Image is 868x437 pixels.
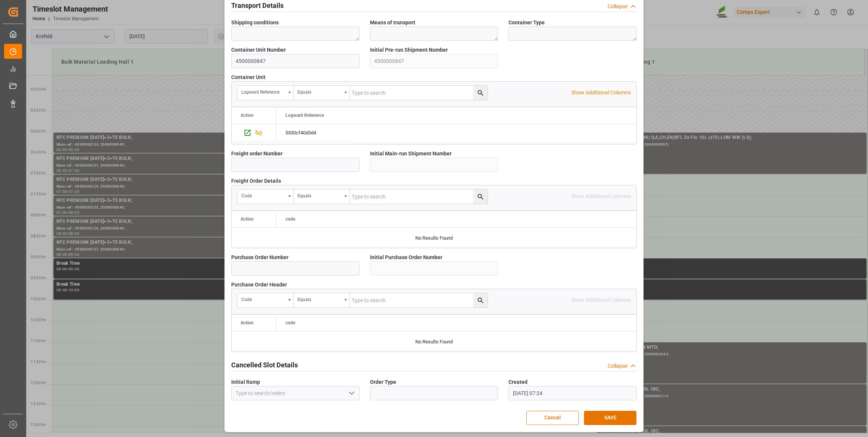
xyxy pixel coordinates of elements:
span: Initial Main-run Shipment Number [370,150,452,158]
button: open menu [238,189,294,204]
span: Created [508,378,528,386]
span: Freight order Number [231,150,282,158]
span: Purchase Order Header [231,281,287,289]
span: Container Unit Number [231,46,286,54]
button: open menu [294,86,350,100]
div: Logward Reference [241,87,285,95]
h2: Transport Details [231,0,284,10]
p: Show Additional Columns [571,89,631,97]
input: DD.MM.YYYY HH:MM [508,386,637,400]
div: Equals [297,87,342,95]
button: open menu [238,86,294,100]
div: Action [241,216,254,222]
span: Purchase Order Number [231,254,288,261]
div: Action [241,320,254,325]
div: Equals [297,294,342,303]
div: code [241,294,285,303]
span: Initial Ramp [231,378,260,386]
span: Initial Pre-run Shipment Number [370,46,448,54]
div: Action [241,113,254,118]
div: code [241,191,285,199]
input: Type to search [350,86,488,100]
div: Press SPACE to select this row. [232,124,276,142]
span: code [285,216,295,222]
div: Collapse [608,3,627,10]
span: Freight Order Details [231,177,281,185]
button: Cancel [526,411,579,425]
button: search button [473,86,488,100]
span: Shipping conditions [231,19,279,27]
div: Collapse [608,362,627,370]
span: Container Unit [231,73,266,81]
div: Equals [297,191,342,199]
button: open menu [238,293,294,307]
button: search button [473,189,488,204]
button: SAVE [584,411,636,425]
input: Type to search/select [231,386,360,400]
button: open menu [345,388,357,399]
span: Container Type [508,19,545,27]
button: open menu [294,293,350,307]
input: Type to search [350,293,488,307]
span: Initial Purchase Order Number [370,254,442,261]
span: code [285,320,295,325]
div: 5530cf40d3d4 [276,124,351,141]
button: open menu [294,189,350,204]
h2: Cancelled Slot Details [231,360,298,370]
span: Means of transport [370,19,415,27]
div: Press SPACE to select this row. [276,124,351,142]
span: Logward Reference [285,113,324,118]
span: Order Type [370,378,396,386]
button: search button [473,293,488,307]
input: Type to search [350,189,488,204]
